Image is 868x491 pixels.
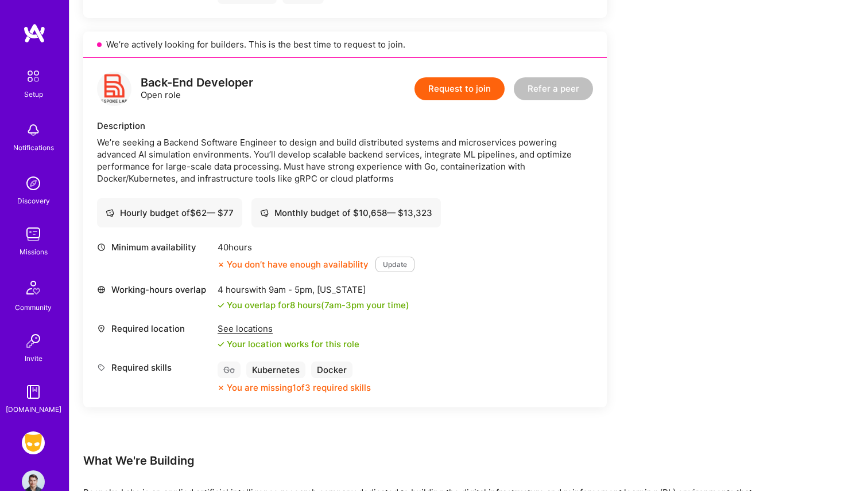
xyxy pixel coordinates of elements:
img: Community [20,274,47,301]
div: You overlap for 8 hours ( your time) [227,299,409,311]
div: Open role [141,77,253,101]
div: Monthly budget of $ 10,658 — $ 13,323 [260,207,432,219]
div: Required skills [97,362,212,374]
div: Community [15,301,52,313]
div: Description [97,120,593,132]
img: setup [21,64,45,88]
i: icon CloseOrange [218,384,224,391]
button: Refer a peer [514,77,593,100]
i: icon Clock [97,243,106,252]
a: Grindr: Mobile + BE + Cloud [19,431,48,454]
div: Required location [97,323,212,335]
div: Docker [311,362,352,378]
img: Grindr: Mobile + BE + Cloud [22,431,45,454]
i: icon CloseOrange [218,261,224,268]
div: Go [218,362,241,378]
div: 40 hours [218,241,414,253]
div: Notifications [13,142,54,154]
i: icon Location [97,324,106,333]
div: You are missing 1 of 3 required skills [227,382,371,394]
div: Discovery [17,195,50,207]
div: You don’t have enough availability [218,258,369,270]
div: See locations [218,323,359,335]
div: Setup [24,88,43,100]
button: Request to join [414,77,505,100]
div: We’re seeking a Backend Software Engineer to design and build distributed systems and microservic... [97,136,593,184]
img: teamwork [22,223,45,246]
img: bell [22,119,45,142]
div: 4 hours with [US_STATE] [218,284,409,296]
div: Working-hours overlap [97,284,212,296]
i: icon Cash [260,209,269,217]
img: logo [97,72,131,106]
img: guide book [22,380,45,403]
div: Your location works for this role [218,338,359,350]
div: What We're Building [83,453,772,468]
span: 7am - 3pm [324,300,364,311]
i: icon Tag [97,363,106,372]
img: discovery [22,172,45,195]
div: We’re actively looking for builders. This is the best time to request to join. [83,32,607,58]
i: icon Check [218,341,224,348]
div: Missions [20,246,48,258]
span: 9am - 5pm , [266,284,317,295]
div: Minimum availability [97,241,212,253]
img: Invite [22,329,45,352]
div: [DOMAIN_NAME] [6,403,61,415]
i: icon Check [218,302,224,309]
img: logo [23,23,46,44]
button: Update [375,257,414,272]
i: icon World [97,285,106,294]
div: Back-End Developer [141,77,253,89]
i: icon Cash [106,209,114,217]
div: Hourly budget of $ 62 — $ 77 [106,207,234,219]
div: Kubernetes [246,362,305,378]
div: Invite [25,352,42,364]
